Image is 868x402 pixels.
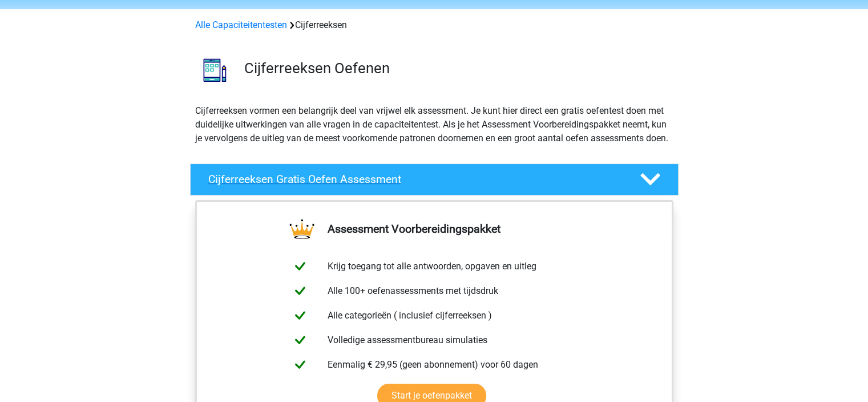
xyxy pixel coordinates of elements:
a: Alle Capaciteitentesten [195,19,287,30]
h4: Cijferreeksen Gratis Oefen Assessment [208,173,621,186]
div: Cijferreeksen [191,18,678,32]
p: Cijferreeksen vormen een belangrijk deel van vrijwel elk assessment. Je kunt hier direct een grat... [195,104,673,145]
img: cijferreeksen [191,46,239,94]
a: Cijferreeksen Gratis Oefen Assessment [185,164,683,196]
h3: Cijferreeksen Oefenen [244,59,669,77]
